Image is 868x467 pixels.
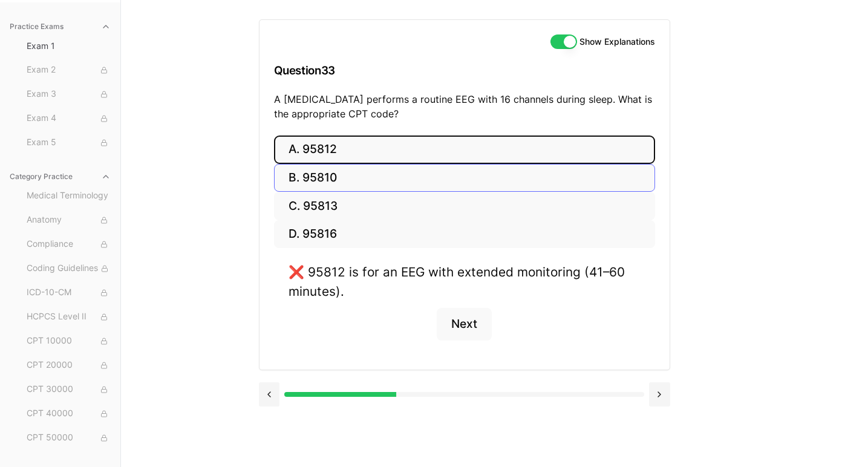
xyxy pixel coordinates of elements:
[27,335,111,348] span: CPT 10000
[22,133,116,152] button: Exam 5
[22,235,116,254] button: Compliance
[437,308,492,341] button: Next
[27,359,111,372] span: CPT 20000
[274,53,655,88] h3: Question 33
[22,307,116,327] button: HCPCS Level II
[22,404,116,423] button: CPT 40000
[22,211,116,230] button: Anatomy
[22,331,116,351] button: CPT 10000
[5,167,116,186] button: Category Practice
[27,407,111,420] span: CPT 40000
[274,164,655,192] button: B. 95810
[22,259,116,278] button: Coding Guidelines
[579,38,655,46] label: Show Explanations
[27,214,111,227] span: Anatomy
[27,310,111,324] span: HCPCS Level II
[274,92,655,121] p: A [MEDICAL_DATA] performs a routine EEG with 16 channels during sleep. What is the appropriate CP...
[22,36,116,56] button: Exam 1
[27,262,111,275] span: Coding Guidelines
[27,40,111,52] span: Exam 1
[22,60,116,80] button: Exam 2
[22,109,116,128] button: Exam 4
[22,356,116,375] button: CPT 20000
[27,88,111,101] span: Exam 3
[27,189,111,203] span: Medical Terminology
[274,220,655,249] button: D. 95816
[22,380,116,399] button: CPT 30000
[27,383,111,396] span: CPT 30000
[22,283,116,302] button: ICD-10-CM
[27,136,111,149] span: Exam 5
[289,263,641,300] div: ❌ 95812 is for an EEG with extended monitoring (41–60 minutes).
[5,17,116,36] button: Practice Exams
[22,186,116,206] button: Medical Terminology
[27,431,111,445] span: CPT 50000
[274,136,655,164] button: A. 95812
[27,112,111,125] span: Exam 4
[274,192,655,220] button: C. 95813
[22,428,116,448] button: CPT 50000
[27,64,111,77] span: Exam 2
[22,85,116,104] button: Exam 3
[27,238,111,251] span: Compliance
[27,286,111,299] span: ICD-10-CM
